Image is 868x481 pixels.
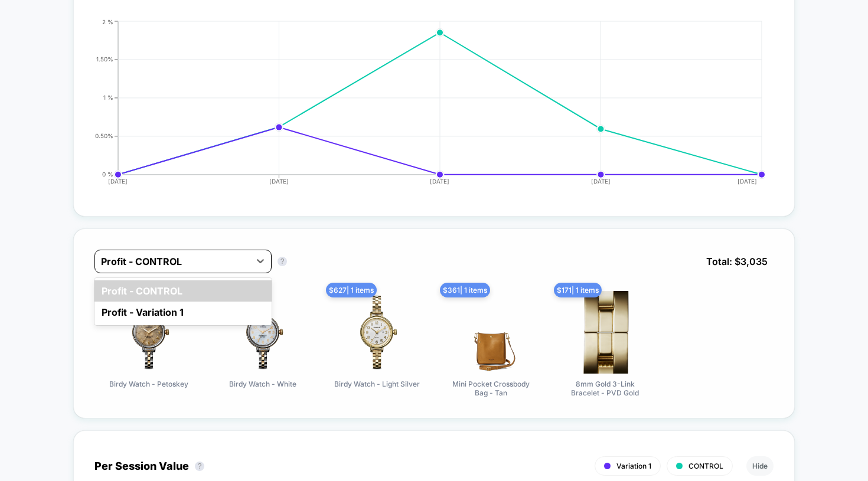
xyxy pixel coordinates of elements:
span: 8mm Gold 3-Link Bracelet - PVD Gold [561,379,650,397]
span: Total: $ 3,035 [700,250,774,273]
span: Variation 1 [616,462,651,470]
tspan: 0 % [102,171,113,178]
span: $ 627 | 1 items [326,283,377,297]
img: Birdy Watch - White [221,291,304,374]
tspan: [DATE] [108,178,128,185]
span: Birdy Watch - Light Silver [334,379,420,388]
button: ? [278,257,287,266]
img: Birdy Watch - Light Silver [335,291,418,374]
button: Hide [746,456,774,476]
span: Birdy Watch - White [229,379,296,388]
div: Profit - CONTROL [94,280,272,302]
tspan: [DATE] [738,178,758,185]
tspan: [DATE] [430,178,450,185]
span: $ 361 | 1 items [440,283,490,297]
tspan: 1 % [103,94,113,101]
img: Birdy Watch - Petoskey [107,291,190,374]
tspan: [DATE] [269,178,289,185]
tspan: 0.50% [95,132,113,139]
div: CONVERSION_RATE [83,18,762,195]
span: Mini Pocket Crossbody Bag - Tan [447,379,536,397]
span: $ 171 | 1 items [554,283,602,297]
span: Birdy Watch - Petoskey [109,379,188,388]
div: Profit - Variation 1 [94,302,272,323]
img: 8mm Gold 3-Link Bracelet - PVD Gold [564,291,647,374]
img: Mini Pocket Crossbody Bag - Tan [450,291,533,374]
button: ? [195,462,204,471]
span: CONTROL [688,462,723,470]
tspan: 2 % [102,18,113,25]
tspan: [DATE] [591,178,611,185]
tspan: 1.50% [96,55,113,63]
